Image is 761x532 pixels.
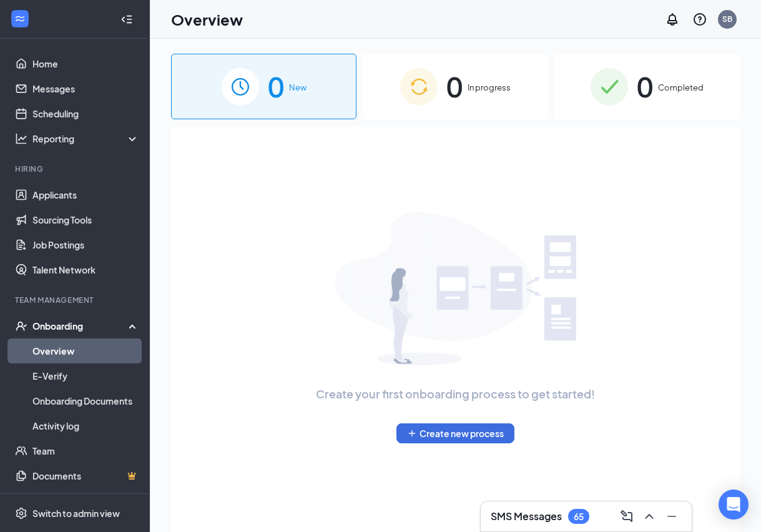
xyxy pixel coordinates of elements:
[665,12,680,27] svg: Notifications
[32,413,139,438] a: Activity log
[120,13,133,26] svg: Collapse
[32,488,139,513] a: SurveysCrown
[664,509,679,524] svg: Minimize
[32,132,140,145] div: Reporting
[32,338,139,363] a: Overview
[719,490,749,520] div: Open Intercom Messenger
[491,510,562,523] h3: SMS Messages
[32,101,139,126] a: Scheduling
[289,81,307,94] span: New
[32,182,139,207] a: Applicants
[316,385,595,403] span: Create your first onboarding process to get started!
[658,81,704,94] span: Completed
[32,388,139,413] a: Onboarding Documents
[32,320,129,332] div: Onboarding
[642,509,657,524] svg: ChevronUp
[15,320,27,332] svg: UserCheck
[468,81,511,94] span: In progress
[32,463,139,488] a: DocumentsCrown
[15,164,137,174] div: Hiring
[32,438,139,463] a: Team
[32,207,139,232] a: Sourcing Tools
[639,506,659,526] button: ChevronUp
[574,511,584,522] div: 65
[14,12,26,25] svg: WorkstreamLogo
[32,232,139,257] a: Job Postings
[722,14,732,24] div: SB
[617,506,637,526] button: ComposeMessage
[15,507,27,520] svg: Settings
[15,132,27,145] svg: Analysis
[32,51,139,76] a: Home
[15,295,137,305] div: Team Management
[692,12,707,27] svg: QuestionInfo
[637,65,653,108] span: 0
[662,506,682,526] button: Minimize
[619,509,634,524] svg: ComposeMessage
[268,65,284,108] span: 0
[32,507,120,520] div: Switch to admin view
[32,76,139,101] a: Messages
[396,423,514,443] button: PlusCreate new process
[32,363,139,388] a: E-Verify
[171,9,243,30] h1: Overview
[32,257,139,282] a: Talent Network
[446,65,463,108] span: 0
[407,428,417,438] svg: Plus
